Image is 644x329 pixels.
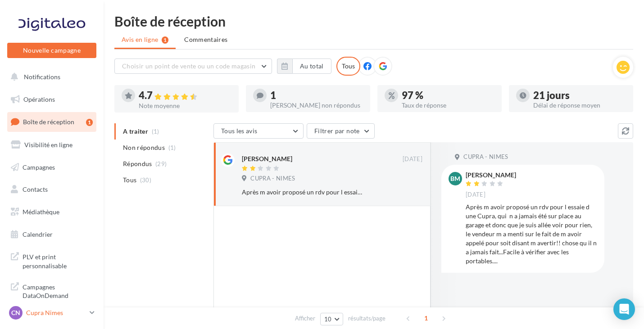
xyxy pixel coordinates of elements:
[122,62,255,70] span: Choisir un point de vente ou un code magasin
[403,155,422,163] span: [DATE]
[242,188,364,197] div: Après m avoir proposé un rdv pour l essaie d une Cupra, qui n a jamais été sur place au garage et...
[402,102,494,108] div: Taux de réponse
[23,118,74,126] span: Boîte de réception
[23,281,93,300] span: Campagnes DataOnDemand
[336,57,360,76] div: Tous
[324,315,332,323] span: 10
[221,127,258,135] span: Tous les avis
[5,68,95,86] button: Notifications
[613,298,635,320] div: Open Intercom Messenger
[86,119,93,126] div: 1
[5,225,98,244] a: Calendrier
[139,103,231,109] div: Note moyenne
[466,203,597,266] div: Après m avoir proposé un rdv pour l essaie d une Cupra, qui n a jamais été sur place au garage et...
[5,135,98,154] a: Visibilité en ligne
[463,153,508,161] span: CUPRA - NIMES
[7,304,96,321] a: CN Cupra Nimes
[270,102,363,108] div: [PERSON_NAME] non répondus
[242,154,292,163] div: [PERSON_NAME]
[5,277,98,304] a: Campagnes DataOnDemand
[292,59,331,74] button: Au total
[5,247,98,274] a: PLV et print personnalisable
[155,160,167,167] span: (29)
[114,14,633,28] div: Boîte de réception
[5,203,98,221] a: Médiathèque
[213,123,304,139] button: Tous les avis
[11,308,20,317] span: CN
[23,251,93,270] span: PLV et print personnalisable
[140,176,151,184] span: (30)
[23,230,53,238] span: Calendrier
[348,314,385,323] span: résultats/page
[23,185,48,193] span: Contacts
[295,314,315,323] span: Afficher
[114,59,272,74] button: Choisir un point de vente ou un code magasin
[123,143,165,152] span: Non répondus
[5,158,98,177] a: Campagnes
[24,141,73,149] span: Visibilité en ligne
[168,144,176,151] span: (1)
[5,90,98,109] a: Opérations
[23,208,59,216] span: Médiathèque
[250,175,295,183] span: CUPRA - NIMES
[123,159,152,168] span: Répondus
[277,59,331,74] button: Au total
[5,112,98,131] a: Boîte de réception1
[307,123,375,139] button: Filtrer par note
[402,90,494,100] div: 97 %
[5,180,98,199] a: Contacts
[466,172,516,178] div: [PERSON_NAME]
[419,311,433,325] span: 1
[23,95,55,103] span: Opérations
[123,176,136,185] span: Tous
[26,308,86,317] p: Cupra Nimes
[450,174,460,183] span: BM
[23,163,55,171] span: Campagnes
[184,35,227,44] span: Commentaires
[533,102,626,108] div: Délai de réponse moyen
[7,43,96,58] button: Nouvelle campagne
[533,90,626,100] div: 21 jours
[139,90,231,101] div: 4.7
[270,90,363,100] div: 1
[320,313,343,325] button: 10
[466,191,485,199] span: [DATE]
[24,73,60,81] span: Notifications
